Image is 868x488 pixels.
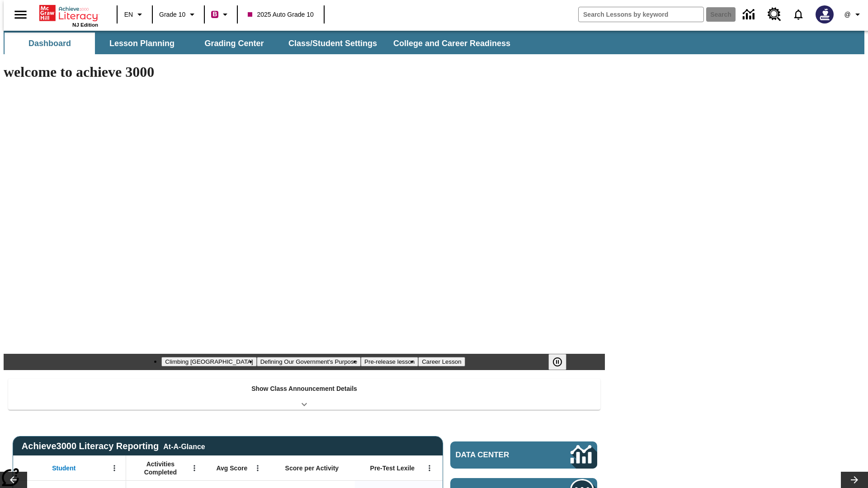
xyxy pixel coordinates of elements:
div: SubNavbar [4,33,519,54]
a: Resource Center, Will open in new tab [762,2,787,27]
span: Score per Activity [285,464,339,472]
span: Student [52,464,75,472]
button: Profile/Settings [839,6,868,23]
button: Slide 3 Pre-release lesson [361,357,418,366]
span: Pre-Test Lexile [370,464,415,472]
span: Data Center [456,450,540,460]
p: Show Class Announcement Details [251,384,357,394]
span: Avg Score [216,464,247,472]
button: Grading Center [189,33,279,54]
button: Open side menu [7,1,34,28]
button: Open Menu [188,461,201,475]
button: Open Menu [108,461,121,475]
span: @ [844,10,850,19]
button: Slide 1 Climbing Mount Tai [161,357,256,366]
button: Open Menu [251,461,264,475]
div: Home [39,3,98,28]
div: Show Class Announcement Details [8,379,600,410]
button: Class/Student Settings [281,33,384,54]
a: Data Center [737,2,762,27]
button: Pause [548,354,566,370]
button: Lesson carousel, Next [841,472,868,488]
button: Grade: Grade 10, Select a grade [156,6,201,23]
span: Activities Completed [131,460,190,476]
a: Notifications [787,3,810,26]
span: B [212,9,217,20]
input: search field [579,7,703,22]
a: Home [39,4,98,22]
div: Pause [548,354,576,370]
button: Lesson Planning [97,33,187,54]
span: Achieve3000 Literacy Reporting [22,441,205,451]
button: College and Career Readiness [386,33,518,54]
div: At-A-Glance [163,441,205,451]
button: Boost Class color is violet red. Change class color [208,6,234,23]
span: 2025 Auto Grade 10 [248,10,313,19]
a: Data Center [450,441,597,469]
h1: welcome to achieve 3000 [4,64,605,80]
div: SubNavbar [4,31,864,54]
button: Dashboard [5,33,95,54]
img: Avatar [816,5,834,23]
button: Select a new avatar [810,3,839,26]
button: Slide 4 Career Lesson [418,357,465,366]
span: NJ Edition [72,22,98,28]
button: Open Menu [423,461,436,475]
span: EN [124,10,133,19]
button: Language: EN, Select a language [120,6,149,23]
button: Slide 2 Defining Our Government's Purpose [257,357,361,366]
span: Grade 10 [159,10,185,19]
